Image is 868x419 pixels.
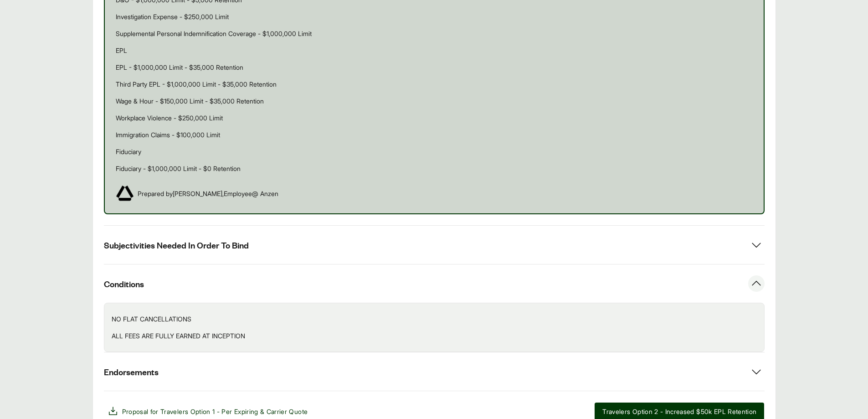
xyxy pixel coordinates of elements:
p: Workplace Violence - $250,000 Limit [116,113,753,123]
p: Fiduciary - $1,000,000 Limit - $0 Retention [116,164,753,173]
p: Wage & Hour - $150,000 Limit - $35,000 Retention [116,96,753,106]
span: Proposal for [122,407,308,416]
span: & Carrier Quote [260,408,308,415]
button: Conditions [104,264,765,303]
button: Endorsements [104,352,765,391]
p: Supplemental Personal Indemnification Coverage - $1,000,000 Limit [116,29,753,38]
p: ALL FEES ARE FULLY EARNED AT INCEPTION [112,331,757,341]
p: Immigration Claims - $100,000 Limit [116,130,753,140]
p: Fiduciary [116,147,753,156]
p: EPL [116,46,753,55]
span: Subjectivities Needed In Order To Bind [104,239,249,251]
p: EPL - $1,000,000 Limit - $35,000 Retention [116,62,753,72]
p: NO FLAT CANCELLATIONS [112,314,757,324]
span: Travelers Option 1 - Per Expiring [160,408,258,415]
span: Prepared by [PERSON_NAME] , Employee @ Anzen [138,189,278,198]
p: Third Party EPL - $1,000,000 Limit - $35,000 Retention [116,79,753,89]
span: Travelers Option 2 - Increased $50k EPL Retention [602,407,756,416]
span: Conditions [104,278,144,290]
p: Investigation Expense - $250,000 Limit [116,12,753,21]
span: Endorsements [104,366,159,378]
button: Subjectivities Needed In Order To Bind [104,226,765,264]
